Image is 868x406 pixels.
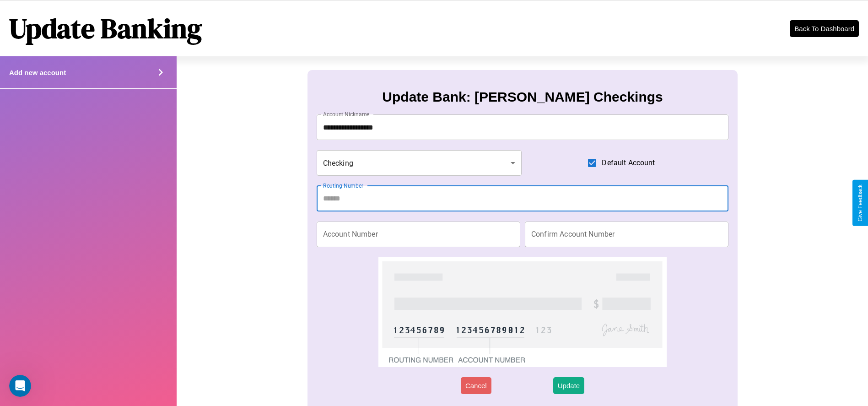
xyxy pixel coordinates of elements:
button: Cancel [461,377,491,394]
button: Update [553,377,584,394]
label: Routing Number [323,182,363,189]
div: Checking [317,150,522,176]
span: Default Account [602,157,655,168]
h3: Update Bank: [PERSON_NAME] Checkings [382,89,663,105]
label: Account Nickname [323,110,370,118]
iframe: Intercom live chat [9,375,31,397]
h4: Add new account [9,69,66,76]
h1: Update Banking [9,10,202,47]
img: check [378,257,667,367]
button: Back To Dashboard [790,20,859,37]
div: Give Feedback [857,184,863,222]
